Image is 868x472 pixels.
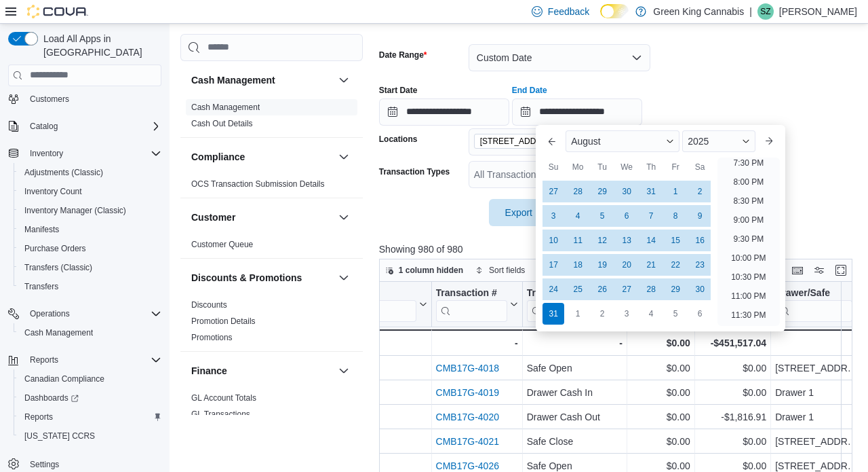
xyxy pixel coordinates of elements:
[728,174,769,190] li: 8:00 PM
[30,308,70,319] span: Operations
[567,278,589,300] div: day-25
[19,278,64,295] a: Transfers
[567,303,589,325] div: day-1
[665,303,686,325] div: day-5
[566,130,679,152] div: Button. Open the month selector. August is currently selected.
[631,360,690,376] div: $0.00
[789,262,806,278] button: Keyboard shortcuts
[616,278,637,300] div: day-27
[775,287,852,299] div: Drawer/Safe
[24,306,75,322] button: Operations
[19,221,64,238] a: Manifests
[726,269,771,285] li: 10:30 PM
[180,99,363,137] div: Cash Management
[14,277,167,296] button: Transfers
[277,409,427,425] div: [DATE] 9:00:32 PM
[640,278,662,300] div: day-28
[775,287,863,321] button: Drawer/Safe
[682,130,755,152] div: Button. Open the year selector. 2025 is currently selected.
[665,205,686,227] div: day-8
[640,230,662,251] div: day-14
[24,352,161,368] span: Reports
[489,265,525,276] span: Sort fields
[24,327,93,338] span: Cash Management
[689,278,711,300] div: day-30
[180,390,363,428] div: Finance
[474,134,603,149] span: 111 Clarence St
[19,390,161,406] span: Dashboards
[191,119,253,128] a: Cash Out Details
[775,409,863,425] div: Drawer 1
[24,306,161,322] span: Operations
[567,254,589,276] div: day-18
[640,254,662,276] div: day-21
[24,224,59,235] span: Manifests
[24,145,68,162] button: Inventory
[19,164,108,181] a: Adjustments (Classic)
[180,236,363,258] div: Customer
[591,254,613,276] div: day-19
[689,181,711,202] div: day-2
[14,369,167,388] button: Canadian Compliance
[760,3,770,20] span: SZ
[24,431,95,441] span: [US_STATE] CCRS
[497,199,557,226] span: Export
[19,259,98,276] a: Transfers (Classic)
[616,205,637,227] div: day-6
[616,230,637,251] div: day-13
[728,155,769,171] li: 7:30 PM
[19,240,161,257] span: Purchase Orders
[277,360,427,376] div: [DATE] 9:48:02 AM
[665,156,686,178] div: Fr
[191,150,245,164] h3: Compliance
[191,271,302,285] h3: Discounts & Promotions
[19,371,161,387] span: Canadian Compliance
[19,390,84,406] a: Dashboards
[640,156,662,178] div: Th
[3,304,167,323] button: Operations
[191,364,227,378] h3: Finance
[699,433,766,450] div: $0.00
[19,164,161,181] span: Adjustments (Classic)
[616,254,637,276] div: day-20
[191,73,333,87] button: Cash Management
[775,433,863,450] div: [STREET_ADDRESS][PERSON_NAME]
[527,360,623,376] div: Safe Open
[19,202,161,219] span: Inventory Manager (Classic)
[19,409,161,425] span: Reports
[591,278,613,300] div: day-26
[749,3,752,20] p: |
[689,205,711,227] div: day-9
[19,278,161,295] span: Transfers
[14,426,167,446] button: [US_STATE] CCRS
[758,130,780,152] button: Next month
[653,3,744,20] p: Green King Cannabis
[14,258,167,277] button: Transfers (Classic)
[548,5,589,18] span: Feedback
[24,186,82,197] span: Inventory Count
[512,98,642,126] input: Press the down key to enter a popover containing a calendar. Press the escape key to close the po...
[542,230,564,251] div: day-10
[380,262,469,278] button: 1 column hidden
[399,265,463,276] span: 1 column hidden
[19,259,161,276] span: Transfers (Classic)
[689,254,711,276] div: day-23
[191,364,333,378] button: Finance
[717,158,779,326] ul: Time
[541,130,563,152] button: Previous Month
[567,205,589,227] div: day-4
[640,181,662,202] div: day-31
[640,205,662,227] div: day-7
[19,325,161,341] span: Cash Management
[640,303,662,325] div: day-4
[757,3,774,20] div: Sami Zein
[811,262,827,278] button: Display options
[24,243,86,254] span: Purchase Orders
[542,205,564,227] div: day-3
[435,436,498,447] a: CMB17G-4021
[24,118,63,134] button: Catalog
[779,3,857,20] p: [PERSON_NAME]
[19,240,92,257] a: Purchase Orders
[277,287,416,299] div: Date
[277,335,427,351] div: Totals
